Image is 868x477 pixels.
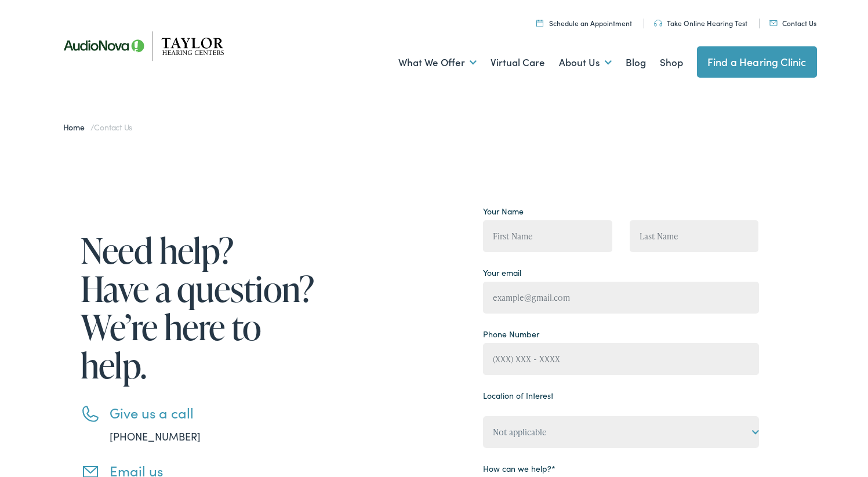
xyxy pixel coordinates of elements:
[654,18,747,28] a: Take Online Hearing Test
[626,41,646,84] a: Blog
[483,205,524,217] label: Your Name
[483,389,553,402] label: Location of Interest
[81,231,318,384] h1: Need help? Have a question? We’re here to help.
[110,405,318,421] h3: Give us a call
[536,19,543,27] img: utility icon
[110,429,201,443] a: [PHONE_NUMBER]
[483,220,612,252] input: First Name
[630,220,759,252] input: Last Name
[536,18,632,28] a: Schedule an Appointment
[559,41,612,84] a: About Us
[697,46,817,78] a: Find a Hearing Clinic
[491,41,545,84] a: Virtual Care
[483,328,539,340] label: Phone Number
[654,20,662,27] img: utility icon
[483,343,759,375] input: (XXX) XXX - XXXX
[483,282,759,314] input: example@gmail.com
[63,121,90,133] a: Home
[398,41,477,84] a: What We Offer
[483,267,521,279] label: Your email
[769,18,816,28] a: Contact Us
[660,41,683,84] a: Shop
[94,121,132,133] span: Contact Us
[483,463,555,475] label: How can we help?
[63,121,133,133] span: /
[769,20,778,26] img: utility icon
